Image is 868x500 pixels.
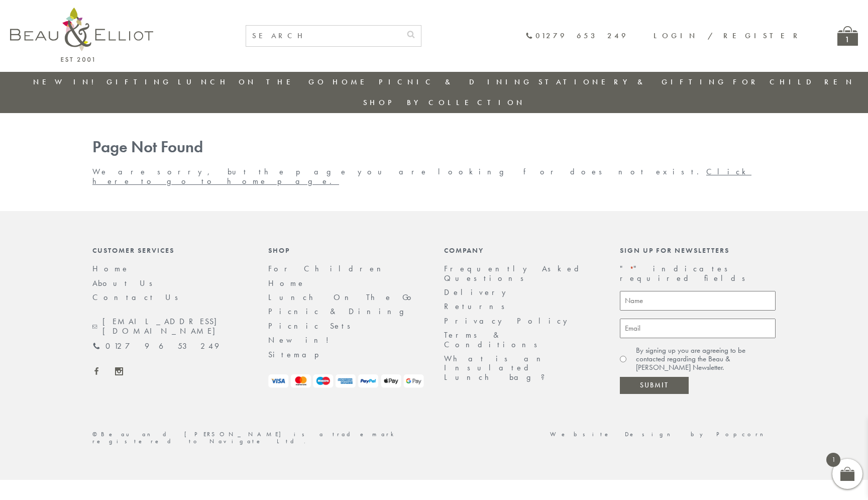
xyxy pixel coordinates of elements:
[268,349,333,360] a: Sitemap
[550,430,776,438] a: Website Design by Popcorn
[620,377,689,394] input: Submit
[525,32,628,40] a: 01279 653 249
[268,263,389,274] a: For Children
[636,346,776,372] label: By signing up you are agreeing to be contacted regarding the Beau & [PERSON_NAME] Newsletter.
[620,264,776,283] p: " " indicates required fields
[106,77,172,87] a: Gifting
[92,278,159,288] a: About Us
[10,8,153,62] img: logo
[538,77,727,87] a: Stationery & Gifting
[92,166,751,186] a: Click here to go to home page.
[33,77,100,87] a: New in!
[444,301,511,312] a: Returns
[444,316,573,326] a: Privacy Policy
[363,97,525,108] a: Shop by collection
[837,26,858,46] a: 1
[92,246,248,254] div: Customer Services
[268,292,417,303] a: Lunch On The Go
[268,246,424,254] div: Shop
[733,77,855,87] a: For Children
[268,306,414,317] a: Picnic & Dining
[268,335,336,345] a: New in!
[620,319,776,338] input: Email
[92,317,248,336] a: [EMAIL_ADDRESS][DOMAIN_NAME]
[92,292,185,303] a: Contact Us
[444,330,544,349] a: Terms & Conditions
[92,263,130,274] a: Home
[444,246,600,254] div: Company
[92,342,219,351] a: 01279 653 249
[82,138,786,186] div: We are sorry, but the page you are looking for does not exist.
[178,77,327,87] a: Lunch On The Go
[379,77,532,87] a: Picnic & Dining
[444,287,511,297] a: Delivery
[246,26,401,46] input: SEARCH
[444,263,585,283] a: Frequently Asked Questions
[620,246,776,254] div: Sign up for newsletters
[82,431,434,445] div: ©Beau and [PERSON_NAME] is a trademark registered to Navigate Ltd.
[268,278,305,288] a: Home
[268,321,357,331] a: Picnic Sets
[333,77,373,87] a: Home
[654,31,802,41] a: Login / Register
[444,353,553,382] a: What is an Insulated Lunch bag?
[268,374,424,388] img: payment-logos.png
[92,138,776,157] h1: Page Not Found
[826,453,840,467] span: 1
[620,291,776,311] input: Name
